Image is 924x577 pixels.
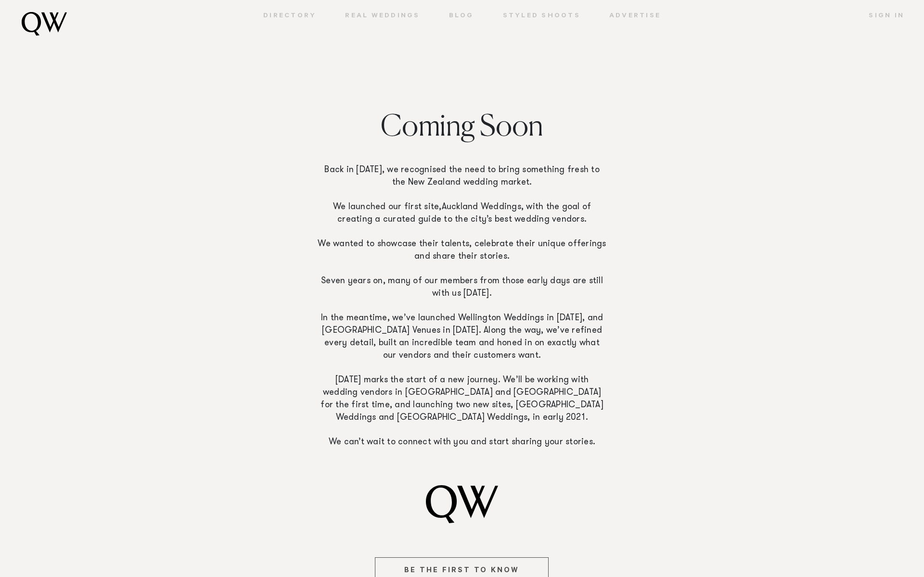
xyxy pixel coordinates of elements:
a: Directory [249,12,331,21]
a: Advertise [595,12,675,21]
h2: Coming Soon [22,114,902,164]
a: Blog [435,12,488,21]
p: Seven years on, many of our members from those early days are still with us [DATE]. [318,275,606,300]
a: Auckland Weddings [442,203,521,212]
p: [DATE] marks the start of a new journey. We’ll be working with wedding vendors in [GEOGRAPHIC_DAT... [318,374,606,424]
p: We can’t wait to connect with you and start sharing your stories. [318,436,606,449]
a: Sign In [854,12,904,21]
img: monogram.svg [22,12,67,36]
p: We launched our first site, , with the goal of creating a curated guide to the city’s best weddin... [318,201,606,226]
a: Real Weddings [331,12,434,21]
p: In the meantime, we’ve launched Wellington Weddings in [DATE], and [GEOGRAPHIC_DATA] Venues in [D... [318,312,606,362]
p: Back in [DATE], we recognised the need to bring something fresh to the New Zealand wedding market. [318,164,606,189]
p: We wanted to showcase their talents, celebrate their unique offerings and share their stories. [318,238,606,263]
a: Styled Shoots [488,12,595,21]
